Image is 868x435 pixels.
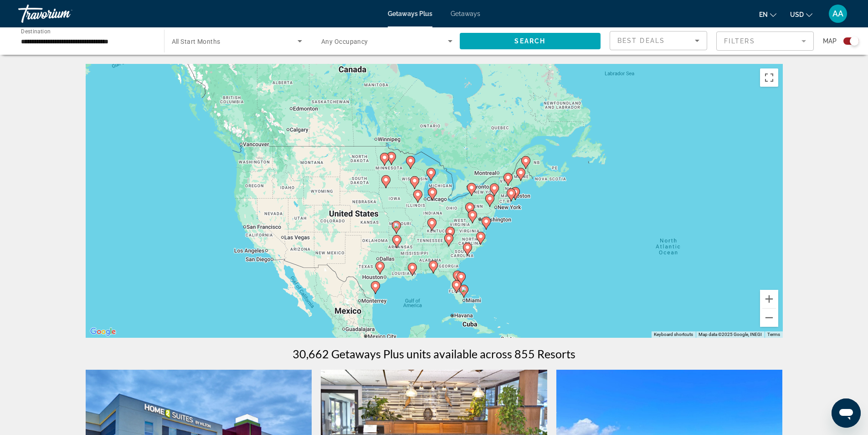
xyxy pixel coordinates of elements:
span: Map data ©2025 Google, INEGI [699,332,762,337]
button: Change language [759,8,776,21]
span: Best Deals [617,37,665,44]
img: Google [88,326,118,338]
button: User Menu [826,4,850,23]
span: Search [514,37,545,45]
span: USD [790,11,804,18]
span: AA [832,9,843,18]
a: Getaways [451,10,480,17]
button: Zoom in [760,290,778,308]
button: Toggle fullscreen view [760,68,778,87]
button: Change currency [790,8,812,21]
button: Keyboard shortcuts [654,331,693,338]
span: Destination [21,28,51,34]
span: Map [823,35,837,47]
a: Terms (opens in new tab) [767,332,780,337]
button: Zoom out [760,309,778,327]
mat-select: Sort by [617,35,699,46]
a: Open this area in Google Maps (opens a new window) [88,326,118,338]
span: All Start Months [172,38,221,45]
button: Filter [716,31,814,51]
span: en [759,11,768,18]
h1: 30,662 Getaways Plus units available across 855 Resorts [293,347,575,361]
a: Getaways Plus [388,10,432,17]
button: Search [460,33,601,49]
a: Travorium [18,2,109,26]
span: Any Occupancy [321,38,368,45]
iframe: Button to launch messaging window [832,398,861,428]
